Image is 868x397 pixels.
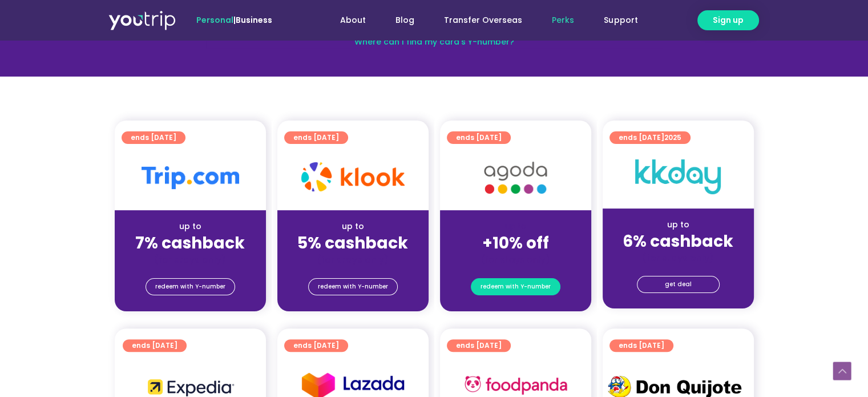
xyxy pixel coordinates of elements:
strong: 6% cashback [623,230,733,252]
span: redeem with Y-number [155,279,225,295]
div: up to [612,219,745,231]
a: redeem with Y-number [471,278,560,295]
a: redeem with Y-number [308,278,398,295]
a: ends [DATE] [123,339,187,352]
span: ends [DATE] [132,339,177,352]
span: ends [DATE] [456,339,502,352]
div: up to [124,220,257,232]
strong: 5% cashback [297,232,408,254]
strong: +10% off [482,232,549,254]
span: ends [DATE] [619,131,681,144]
a: ends [DATE] [284,131,348,144]
span: ends [DATE] [293,131,339,144]
div: (for stays only) [449,254,582,266]
div: up to [286,220,419,232]
span: redeem with Y-number [481,279,551,295]
a: ends [DATE]2025 [609,131,691,144]
span: Personal [196,14,233,26]
a: redeem with Y-number [146,278,235,295]
span: ends [DATE] [456,131,502,144]
span: Sign up [713,14,744,26]
span: ends [DATE] [131,131,176,144]
a: Sign up [697,10,759,30]
div: (for stays only) [124,254,257,266]
a: get deal [637,276,720,293]
a: Support [589,10,652,31]
nav: Menu [303,10,652,31]
a: ends [DATE] [284,339,348,352]
span: ends [DATE] [293,339,339,352]
span: | [196,14,272,26]
span: ends [DATE] [619,339,664,352]
a: Transfer Overseas [429,10,537,31]
div: (for stays only) [612,252,745,264]
span: up to [505,220,526,232]
a: About [325,10,381,31]
a: ends [DATE] [122,131,185,144]
a: Business [236,14,272,26]
a: Perks [537,10,589,31]
span: 2025 [664,133,681,142]
span: redeem with Y-number [318,279,388,295]
strong: 7% cashback [135,232,245,254]
a: ends [DATE] [447,131,511,144]
div: (for stays only) [286,254,419,266]
span: get deal [665,276,692,292]
a: Blog [381,10,429,31]
a: ends [DATE] [609,339,673,352]
a: Where can I find my card’s Y-number? [354,36,514,47]
a: ends [DATE] [447,339,511,352]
